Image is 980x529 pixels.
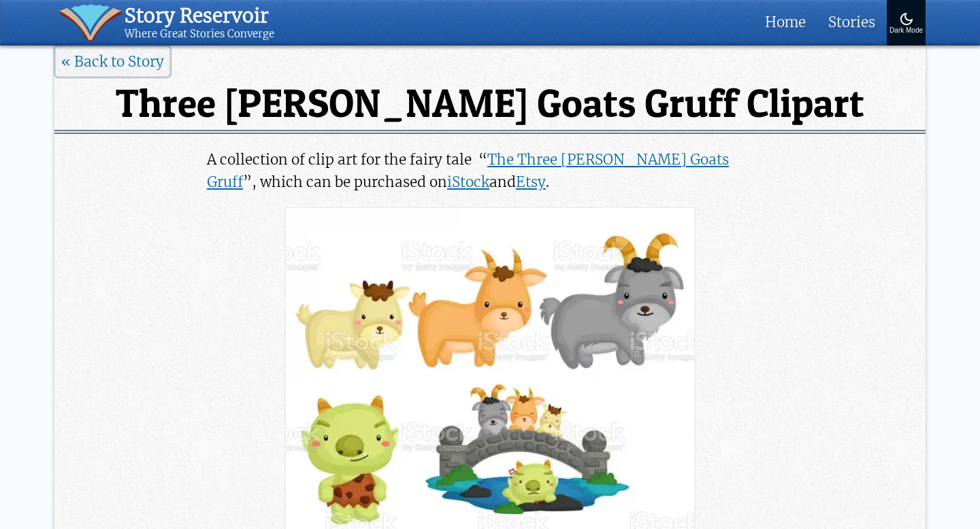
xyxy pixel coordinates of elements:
[447,173,489,191] a: iStock
[889,27,923,35] div: Dark Mode
[125,4,274,28] div: Story Reservoir
[898,11,915,27] img: Turn On Dark Mode
[516,173,546,191] a: Etsy
[59,4,122,41] img: icon of book with waver spilling out.
[125,28,274,41] div: Where Great Stories Converge
[54,46,171,78] a: « Back to Story
[54,83,926,124] h1: Three [PERSON_NAME] Goats Gruff Clipart
[207,148,773,194] p: A collection of clip art for the fairy tale “ ”, which can be purchased on and .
